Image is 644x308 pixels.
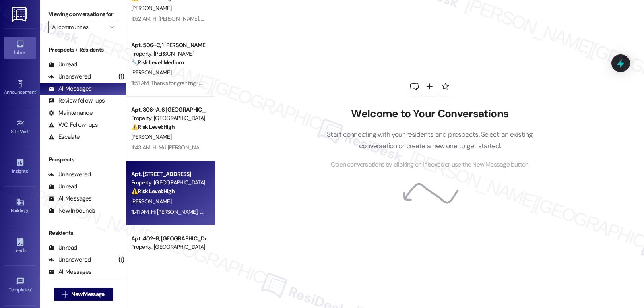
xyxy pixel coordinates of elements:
p: Start connecting with your residents and prospects. Select an existing conversation or create a n... [315,129,545,152]
strong: 🔧 Risk Level: Medium [131,59,184,66]
div: Property: [PERSON_NAME] [131,50,206,58]
span: [PERSON_NAME] [131,198,171,205]
a: Inbox [4,37,36,59]
div: Escalate [48,133,80,141]
div: Apt. 306~A, 6 [GEOGRAPHIC_DATA] [131,105,206,114]
div: Residents [40,229,126,237]
span: New Message [71,290,104,298]
div: All Messages [48,85,91,93]
span: • [36,88,37,94]
div: All Messages [48,268,91,276]
a: Buildings [4,195,36,217]
input: All communities [52,21,105,33]
strong: ⚠️ Risk Level: High [131,188,175,195]
div: Prospects [40,155,126,164]
div: Property: [GEOGRAPHIC_DATA] [131,114,206,122]
div: Review follow-ups [48,97,105,105]
div: Unanswered [48,256,91,264]
i:  [109,24,114,30]
div: (1) [116,70,126,83]
div: Maintenance [48,109,93,117]
div: All Messages [48,194,91,203]
span: [PERSON_NAME] [131,4,171,12]
div: Unread [48,244,77,252]
span: Open conversations by clicking on inboxes or use the New Message button [331,160,528,170]
a: Leads [4,235,36,257]
span: • [31,286,32,291]
label: Viewing conversations for [48,8,118,21]
div: Unread [48,182,77,191]
div: Apt. [STREET_ADDRESS] [131,170,206,178]
span: • [28,167,29,173]
a: Site Visit • [4,116,36,138]
span: • [29,128,30,133]
a: Insights • [4,156,36,178]
div: Apt. 402~B, [GEOGRAPHIC_DATA] [131,234,206,243]
div: Unread [48,60,77,69]
span: [PERSON_NAME] [131,133,171,141]
div: Property: [GEOGRAPHIC_DATA] [131,178,206,187]
a: Templates • [4,275,36,296]
i:  [62,291,68,298]
h2: Welcome to Your Conversations [315,107,545,120]
div: Prospects + Residents [40,45,126,54]
div: Property: [GEOGRAPHIC_DATA] [131,243,206,251]
div: Apt. 506~C, 1 [PERSON_NAME] [131,41,206,50]
strong: ⚠️ Risk Level: High [131,123,175,130]
button: New Message [54,288,113,301]
img: ResiDesk Logo [12,7,28,22]
div: (1) [116,254,126,266]
div: 11:41 AM: Hi [PERSON_NAME], thank you for the feedback! I'll ensure your feedback about maintenan... [131,208,609,215]
div: Unanswered [48,72,91,81]
div: New Inbounds [48,207,95,215]
span: [PERSON_NAME] [131,69,171,76]
div: Unanswered [48,170,91,179]
div: WO Follow-ups [48,121,98,129]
